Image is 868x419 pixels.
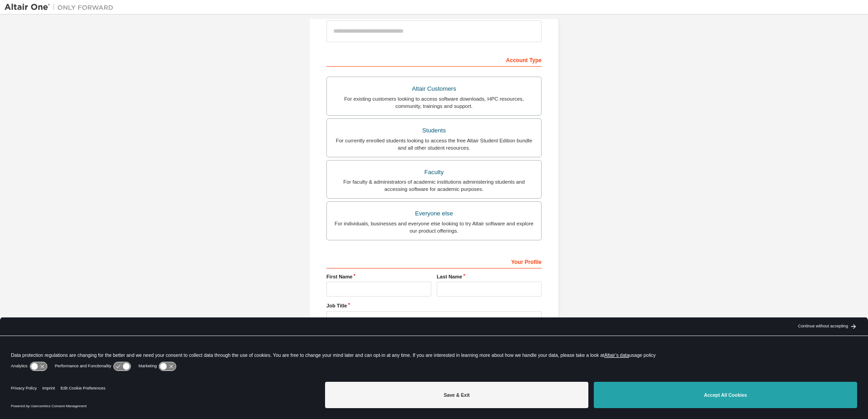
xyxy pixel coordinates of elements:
[332,207,536,220] div: Everyone else
[437,273,542,280] label: Last Name
[5,3,118,12] img: Altair One
[326,52,542,67] div: Account Type
[326,302,542,309] label: Job Title
[332,83,536,95] div: Altair Customers
[332,220,536,234] div: For individuals, businesses and everyone else looking to try Altair software and explore our prod...
[332,166,536,179] div: Faculty
[326,273,431,280] label: First Name
[332,137,536,151] div: For currently enrolled students looking to access the free Altair Student Edition bundle and all ...
[332,95,536,110] div: For existing customers looking to access software downloads, HPC resources, community, trainings ...
[332,178,536,193] div: For faculty & administrators of academic institutions administering students and accessing softwa...
[332,124,536,137] div: Students
[326,254,542,268] div: Your Profile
